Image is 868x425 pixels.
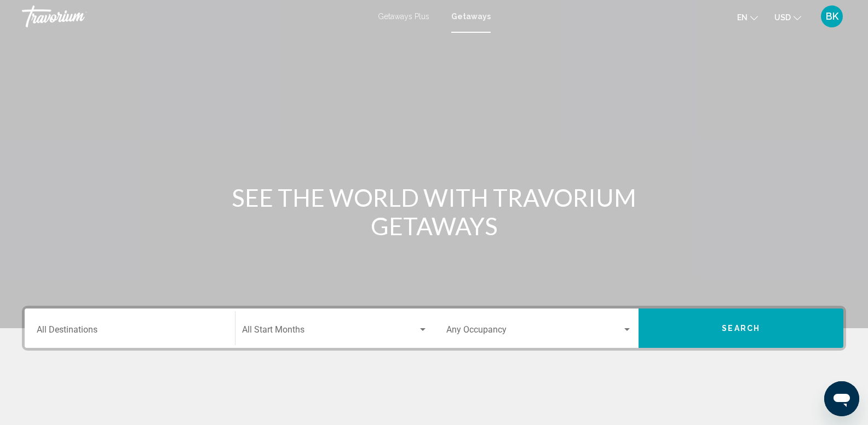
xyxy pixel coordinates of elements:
[229,183,640,240] h1: SEE THE WORLD WITH TRAVORIUM GETAWAYS
[737,13,748,22] span: en
[722,324,760,333] span: Search
[824,381,859,416] iframe: Button to launch messaging window
[737,9,758,25] button: Change language
[774,9,801,25] button: Change currency
[451,12,491,21] a: Getaways
[25,308,843,348] div: Search widget
[826,11,838,22] span: BK
[774,13,791,22] span: USD
[818,5,846,28] button: User Menu
[22,5,367,27] a: Travorium
[639,308,843,348] button: Search
[378,12,429,21] a: Getaways Plus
